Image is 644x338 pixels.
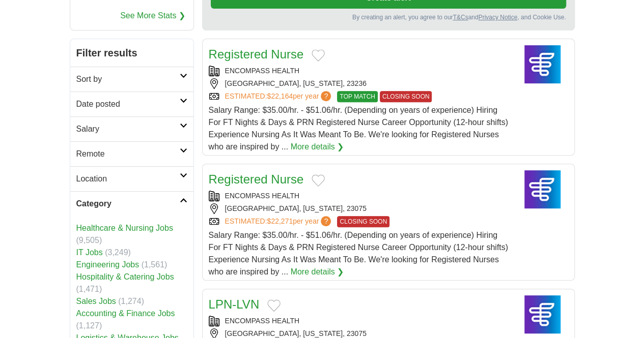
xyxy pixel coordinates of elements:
span: ? [321,216,331,226]
span: (1,127) [76,321,102,330]
a: Category [70,191,193,216]
div: By creating an alert, you agree to our and , and Cookie Use. [211,13,566,22]
button: Add to favorite jobs [267,299,281,312]
a: Privacy Notice [478,14,517,21]
span: (1,274) [118,297,144,305]
img: Encompass Health logo [517,170,568,208]
button: Add to favorite jobs [312,174,325,187]
a: ESTIMATED:$22,271per year? [225,216,333,227]
a: ENCOMPASS HEALTH [225,317,300,325]
h2: Location [76,173,180,185]
a: Remote [70,141,193,166]
button: Add to favorite jobs [312,49,325,62]
a: Sort by [70,67,193,91]
h2: Filter results [70,39,193,67]
span: $22,271 [267,217,293,225]
a: Healthcare & Nursing Jobs [76,224,173,232]
span: CLOSING SOON [337,216,389,227]
a: LPN-LVN [209,297,260,311]
img: Encompass Health logo [517,45,568,83]
span: Salary Range: $35.00/hr. - $51.06/hr. (Depending on years of experience) Hiring For FT Nights & D... [209,106,508,151]
a: IT Jobs [76,248,103,257]
h2: Salary [76,123,180,135]
a: Sales Jobs [76,297,116,305]
a: Hospitality & Catering Jobs [76,272,174,281]
a: Location [70,166,193,191]
span: TOP MATCH [337,91,377,102]
a: See More Stats ❯ [120,10,185,22]
span: CLOSING SOON [380,91,432,102]
span: (3,249) [105,248,131,257]
a: Registered Nurse [209,47,304,61]
a: T&Cs [453,14,468,21]
a: ENCOMPASS HEALTH [225,67,300,75]
a: Registered Nurse [209,172,304,186]
a: ENCOMPASS HEALTH [225,192,300,200]
a: Date posted [70,91,193,116]
span: (1,561) [142,260,167,269]
a: Engineering Jobs [76,260,139,269]
h2: Sort by [76,73,180,85]
a: More details ❯ [290,266,344,278]
a: Accounting & Finance Jobs [76,309,175,318]
span: Salary Range: $35.00/hr. - $51.06/hr. (Depending on years of experience) Hiring For FT Nights & D... [209,231,508,276]
h2: Category [76,198,180,210]
span: ? [321,91,331,101]
div: [GEOGRAPHIC_DATA], [US_STATE], 23075 [209,203,509,214]
a: More details ❯ [290,141,344,153]
h2: Date posted [76,98,180,110]
span: (1,471) [76,285,102,293]
a: ESTIMATED:$22,164per year? [225,91,333,102]
div: [GEOGRAPHIC_DATA], [US_STATE], 23236 [209,78,509,89]
span: $22,164 [267,92,293,100]
span: (9,505) [76,236,102,244]
img: Encompass Health logo [517,295,568,333]
a: Salary [70,116,193,141]
h2: Remote [76,148,180,160]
